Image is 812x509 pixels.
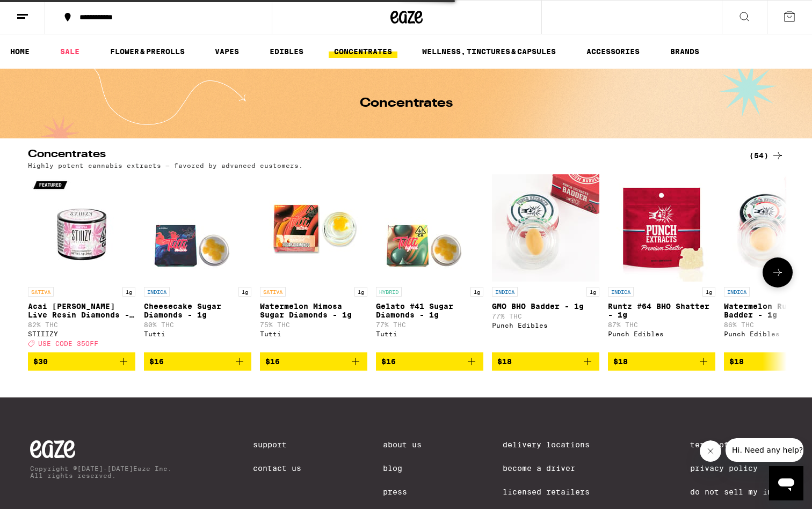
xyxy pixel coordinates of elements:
[253,464,301,473] a: Contact Us
[376,174,483,282] img: Tutti - Gelato #41 Sugar Diamonds - 1g
[260,287,286,297] p: SATIVA
[144,287,170,297] p: INDICA
[503,440,609,449] a: Delivery Locations
[581,45,645,58] a: ACCESSORIES
[376,330,483,337] div: Tutti
[5,45,35,58] a: HOME
[690,488,782,496] a: Do Not Sell My Info
[381,357,396,366] span: $16
[702,287,715,297] p: 1g
[492,174,599,282] img: Punch Edibles - GMO BHO Badder - 1g
[55,45,85,58] a: SALE
[38,340,98,347] span: USE CODE 35OFF
[28,321,135,328] p: 82% THC
[608,287,634,297] p: INDICA
[144,174,251,282] img: Tutti - Cheesecake Sugar Diamonds - 1g
[690,440,782,449] a: Terms of Service
[608,302,715,319] p: Runtz #64 BHO Shatter - 1g
[253,440,301,449] a: Support
[144,330,251,337] div: Tutti
[260,321,367,328] p: 75% THC
[260,174,367,352] a: Open page for Watermelon Mimosa Sugar Diamonds - 1g from Tutti
[260,330,367,337] div: Tutti
[209,45,244,58] a: VAPES
[503,488,609,496] a: Licensed Retailers
[264,45,309,58] a: EDIBLES
[260,352,367,371] button: Add to bag
[383,488,422,496] a: Press
[238,287,251,297] p: 1g
[354,287,367,297] p: 1g
[28,149,731,162] h2: Concentrates
[28,330,135,337] div: STIIIZY
[503,464,609,473] a: Become a Driver
[376,287,402,297] p: HYBRID
[260,174,367,282] img: Tutti - Watermelon Mimosa Sugar Diamonds - 1g
[613,357,628,366] span: $18
[28,287,54,297] p: SATIVA
[608,174,715,352] a: Open page for Runtz #64 BHO Shatter - 1g from Punch Edibles
[470,287,483,297] p: 1g
[28,174,135,282] img: STIIIZY - Acai Berry Live Resin Diamonds - 1g
[28,352,135,371] button: Add to bag
[376,321,483,328] p: 77% THC
[28,174,135,352] a: Open page for Acai Berry Live Resin Diamonds - 1g from STIIIZY
[28,162,303,169] p: Highly potent cannabis extracts — favored by advanced customers.
[376,174,483,352] a: Open page for Gelato #41 Sugar Diamonds - 1g from Tutti
[492,174,599,352] a: Open page for GMO BHO Badder - 1g from Punch Edibles
[492,313,599,320] p: 77% THC
[149,357,164,366] span: $16
[492,302,599,311] p: GMO BHO Badder - 1g
[608,321,715,328] p: 87% THC
[586,287,599,297] p: 1g
[417,45,561,58] a: WELLNESS, TINCTURES & CAPSULES
[700,440,721,462] iframe: Close message
[144,321,251,328] p: 80% THC
[144,352,251,371] button: Add to bag
[376,352,483,371] button: Add to bag
[144,174,251,352] a: Open page for Cheesecake Sugar Diamonds - 1g from Tutti
[33,357,48,366] span: $30
[376,302,483,319] p: Gelato #41 Sugar Diamonds - 1g
[492,322,599,329] div: Punch Edibles
[383,440,422,449] a: About Us
[28,302,135,319] p: Acai [PERSON_NAME] Live Resin Diamonds - 1g
[665,45,705,58] a: BRANDS
[497,357,512,366] span: $18
[726,438,803,462] iframe: Message from company
[608,352,715,371] button: Add to bag
[265,357,280,366] span: $16
[383,464,422,473] a: Blog
[729,357,744,366] span: $18
[260,302,367,319] p: Watermelon Mimosa Sugar Diamonds - 1g
[769,466,803,500] iframe: Button to launch messaging window
[144,302,251,319] p: Cheesecake Sugar Diamonds - 1g
[492,352,599,371] button: Add to bag
[30,465,172,479] p: Copyright © [DATE]-[DATE] Eaze Inc. All rights reserved.
[122,287,135,297] p: 1g
[749,149,784,162] a: (54)
[329,45,397,58] a: CONCENTRATES
[105,45,190,58] a: FLOWER & PREROLLS
[724,287,750,297] p: INDICA
[492,287,518,297] p: INDICA
[608,330,715,337] div: Punch Edibles
[608,174,715,282] img: Punch Edibles - Runtz #64 BHO Shatter - 1g
[690,464,782,473] a: Privacy Policy
[360,97,453,110] h1: Concentrates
